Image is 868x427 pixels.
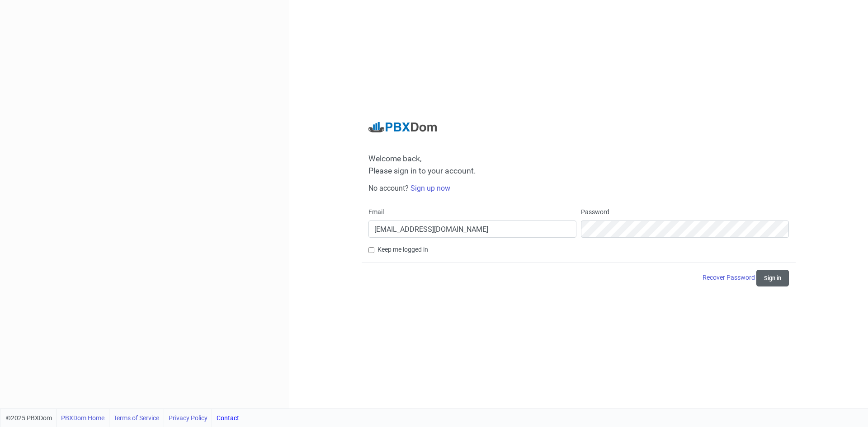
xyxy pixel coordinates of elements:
a: Contact [217,409,239,427]
span: Welcome back, [368,154,789,164]
input: Email here... [368,221,576,238]
span: Please sign in to your account. [368,166,476,175]
label: Keep me logged in [377,245,428,254]
a: Recover Password [703,274,756,281]
label: Password [581,207,609,217]
a: PBXDom Home [61,409,104,427]
label: Email [368,207,384,217]
a: Terms of Service [113,409,159,427]
a: Sign up now [410,184,450,192]
div: ©2025 PBXDom [6,409,239,427]
h6: No account? [368,184,789,192]
a: Privacy Policy [169,409,208,427]
button: Sign in [756,270,789,286]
